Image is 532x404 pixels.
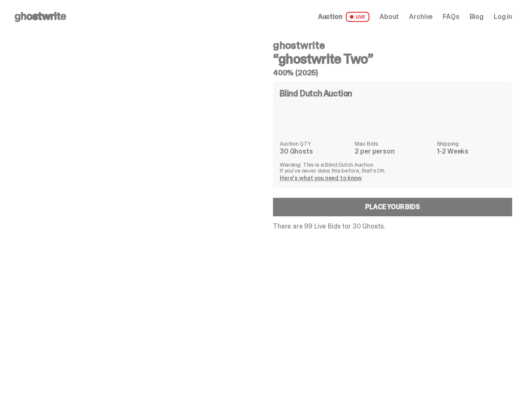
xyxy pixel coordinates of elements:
dd: 1-2 Weeks [437,148,505,155]
a: Place your Bids [273,198,512,216]
dt: Shipping [437,141,505,146]
a: Log in [494,13,512,20]
dd: 30 Ghosts [280,148,350,155]
p: Warning: This is a Blind Dutch Auction. If you’ve never done this before, that’s OK. [280,162,505,173]
a: Here's what you need to know [280,174,362,182]
h3: “ghostwrite Two” [273,52,512,66]
a: FAQs [443,13,459,20]
h4: ghostwrite [273,40,512,50]
p: There are 99 Live Bids for 30 Ghosts. [273,223,512,230]
dt: Max Bids [355,141,431,146]
dd: 2 per person [355,148,431,155]
a: Auction LIVE [318,12,369,22]
h4: Blind Dutch Auction [280,89,352,98]
a: About [380,13,399,20]
span: LIVE [346,12,370,22]
span: Auction [318,13,342,20]
a: Blog [470,13,484,20]
dt: Auction QTY [280,141,350,146]
a: Archive [409,13,433,20]
h5: 400% (2025) [273,69,512,77]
